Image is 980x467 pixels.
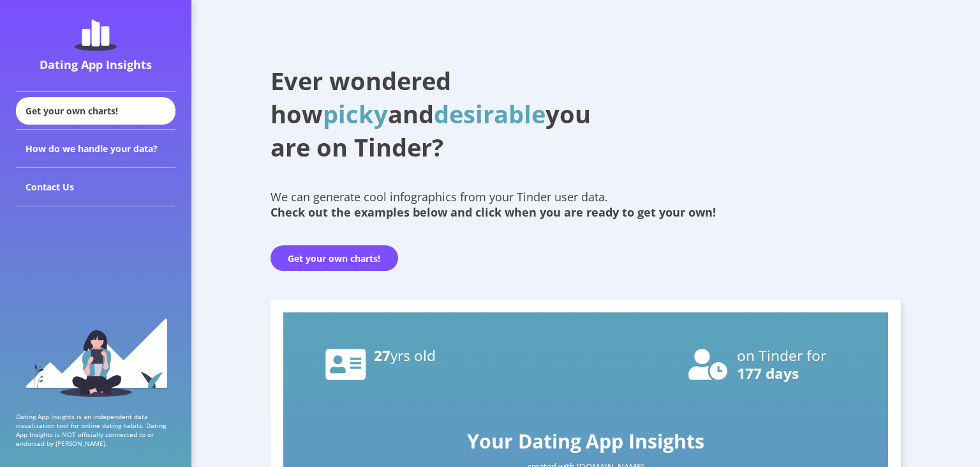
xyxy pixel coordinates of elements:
span: picky [323,97,388,130]
img: dating-app-insights-logo.5abe6921.svg [75,19,117,51]
b: Check out the examples below and click when you are ready to get your own! [271,204,716,220]
text: 177 days [737,364,799,383]
tspan: yrs old [390,346,436,365]
h1: Ever wondered how and you are on Tinder? [271,64,621,164]
text: 27 [374,346,436,365]
text: on Tinder for [737,346,826,365]
p: Dating App Insights is an independent data visualization tool for online dating habits. Dating Ap... [16,412,175,448]
button: Get your own charts! [271,245,398,271]
div: We can generate cool infographics from your Tinder user data. [271,189,902,220]
span: desirable [434,97,546,130]
div: Dating App Insights [19,57,172,72]
text: Your Dating App Insights [466,428,704,454]
div: Get your own charts! [16,97,175,125]
img: sidebar_girl.91b9467e.svg [24,317,168,397]
div: Contact Us [16,168,175,206]
div: How do we handle your data? [16,130,175,168]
